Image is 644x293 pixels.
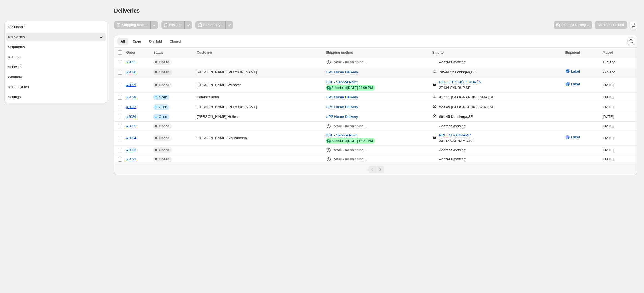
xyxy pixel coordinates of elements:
[565,51,580,54] span: Shipment
[195,112,324,122] td: [PERSON_NAME] Hoffren
[126,105,136,109] a: #2027
[326,105,358,109] span: UPS Home Delivery
[6,43,106,51] button: Shipments
[602,124,614,128] time: Thursday, September 25, 2025 at 10:32:12 AM
[159,95,167,100] span: Open
[601,58,637,67] td: ago
[126,83,136,87] a: #2029
[159,136,169,140] span: Closed
[571,81,580,87] span: Label
[114,164,637,175] nav: Pagination
[439,60,465,64] i: Address missing
[326,51,353,54] span: Shipping method
[602,95,614,99] time: Monday, September 29, 2025 at 2:27:07 PM
[439,133,471,138] span: PREEM VÄRNAMO
[326,115,358,119] span: UPS Home Delivery
[8,64,22,70] span: Analytics
[333,123,367,129] p: Retail - no shipping required
[159,115,167,119] span: Open
[436,78,484,87] button: DIREKTEN NÖJE KUPÉN
[323,68,361,77] button: UPS Home Delivery
[8,34,25,40] span: Deliveries
[126,60,136,64] a: #2031
[6,93,106,101] button: Settings
[195,67,324,78] td: [PERSON_NAME] [PERSON_NAME]
[333,147,367,153] p: Retail - no shipping required
[333,59,367,65] p: Retail - no shipping required
[126,51,135,54] span: Order
[331,139,373,143] div: Scheduled [DATE] 12:21 PM
[439,69,476,75] div: 78549 Spaichingen , DE
[153,51,163,54] span: Status
[562,133,583,142] button: Label
[6,33,106,41] button: Deliveries
[439,104,494,110] div: 523 45 [GEOGRAPHIC_DATA] , SE
[8,84,29,90] span: Return Rules
[149,39,162,44] span: On Hold
[329,122,371,131] button: Retail - no shipping required
[323,103,361,111] button: UPS Home Delivery
[8,74,22,80] span: Workflow
[159,148,169,152] span: Closed
[602,70,608,74] time: Tuesday, September 30, 2025 at 2:37:01 PM
[326,133,358,137] span: DHL - Service Point
[114,8,140,14] span: Deliveries
[159,70,169,75] span: Closed
[602,136,614,140] time: Wednesday, September 24, 2025 at 6:25:50 PM
[571,69,580,74] span: Label
[439,157,465,161] i: Address missing
[126,70,136,74] a: #2030
[195,78,324,93] td: [PERSON_NAME] Wenster
[170,39,181,44] span: Closed
[562,67,583,76] button: Label
[329,146,371,155] button: Retail - no shipping required
[126,115,136,119] a: #2026
[126,124,136,128] a: #2025
[436,131,474,140] button: PREEM VÄRNAMO
[159,105,167,109] span: Open
[439,80,481,85] span: DIREKTEN NÖJE KUPÉN
[602,83,614,87] time: Monday, September 29, 2025 at 5:50:05 PM
[601,67,637,78] td: ago
[323,78,361,87] button: DHL - Service Point
[195,93,324,102] td: Foteini Xanthi
[562,80,583,89] button: Label
[326,70,358,74] span: UPS Home Delivery
[376,166,384,173] button: Next
[439,80,481,91] div: 27434 SKURUP , SE
[326,80,358,84] span: DHL - Service Point
[571,135,580,140] span: Label
[126,148,136,152] a: #2023
[323,131,361,140] button: DHL - Service Point
[8,94,21,100] span: Settings
[6,53,106,61] button: Returns
[6,63,106,71] button: Analytics
[329,58,371,67] button: Retail - no shipping required
[439,95,494,100] div: 417 11 [GEOGRAPHIC_DATA] , SE
[195,131,324,146] td: [PERSON_NAME] Sigurdarson
[602,51,613,54] span: Placed
[602,157,614,161] time: Wednesday, September 24, 2025 at 12:19:58 PM
[326,95,358,99] span: UPS Home Delivery
[439,148,465,152] i: Address missing
[195,102,324,112] td: [PERSON_NAME] [PERSON_NAME]
[159,157,169,162] span: Closed
[126,157,136,161] a: #2022
[432,51,444,54] span: Ship to
[439,124,465,128] i: Address missing
[6,73,106,81] button: Workflow
[159,60,169,64] span: Closed
[159,124,169,128] span: Closed
[159,83,169,87] span: Closed
[133,39,141,44] span: Open
[439,114,473,120] div: 691 45 Karlskoga , SE
[197,51,212,54] span: Customer
[602,60,608,64] time: Tuesday, September 30, 2025 at 6:20:37 PM
[8,24,26,30] span: Dashboard
[8,54,21,60] span: Returns
[602,115,614,119] time: Sunday, September 28, 2025 at 4:44:38 PM
[333,157,367,162] p: Retail - no shipping required
[439,133,474,144] div: 33142 VÄRNAMO , SE
[602,105,614,109] time: Sunday, September 28, 2025 at 4:48:12 PM
[8,44,25,50] span: Shipments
